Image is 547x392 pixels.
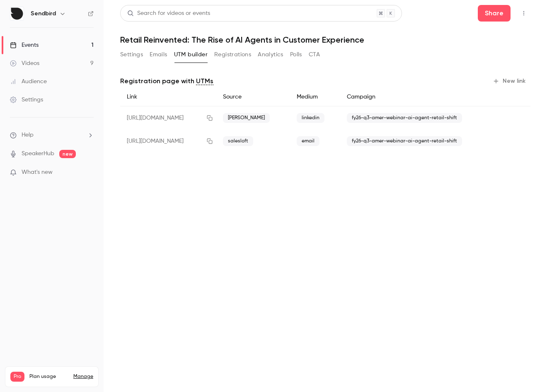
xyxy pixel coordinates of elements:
div: Audience [10,77,47,86]
button: CTA [309,48,320,61]
span: Plan usage [29,373,68,380]
li: help-dropdown-opener [10,131,94,139]
span: fy26-q3-amer-webinar-ai-agent-retail-shift [347,113,462,123]
span: [PERSON_NAME] [223,113,270,123]
div: Campaign [340,88,498,106]
a: SpeakerHub [22,149,54,158]
button: Polls [290,48,302,61]
p: Registration page with [120,76,213,86]
button: Analytics [258,48,283,61]
iframe: Noticeable Trigger [84,169,94,176]
span: What's new [22,168,53,177]
img: Sendbird [10,7,24,20]
button: Registrations [214,48,251,61]
span: salesloft [223,136,253,146]
span: Pro [10,372,24,382]
div: [URL][DOMAIN_NAME] [120,130,216,153]
span: linkedin [297,113,324,123]
div: Link [120,88,216,106]
span: new [59,150,76,158]
span: Help [22,131,34,139]
span: email [297,136,319,146]
h6: Sendbird [31,10,56,18]
button: New link [489,75,530,88]
button: Emails [150,48,167,61]
h1: Retail Reinvented: The Rise of AI Agents in Customer Experience [120,35,530,45]
button: UTM builder [174,48,208,61]
div: Settings [10,96,43,104]
button: Share [478,5,511,22]
div: Medium [290,88,340,106]
div: [URL][DOMAIN_NAME] [120,106,216,130]
div: Source [216,88,290,106]
div: Videos [10,59,39,67]
a: Manage [73,373,93,380]
a: UTMs [196,76,213,86]
button: Settings [120,48,143,61]
span: fy26-q3-amer-webinar-ai-agent-retail-shift [347,136,462,146]
div: Search for videos or events [127,9,210,18]
div: Events [10,41,39,49]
